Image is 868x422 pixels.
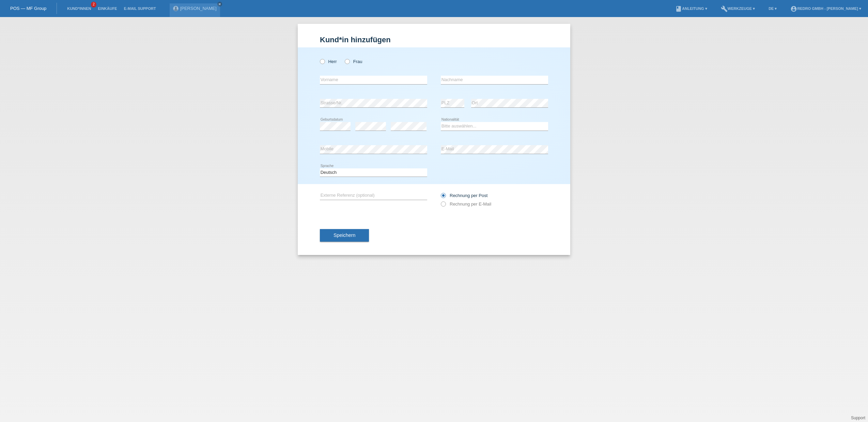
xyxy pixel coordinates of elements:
[180,6,217,11] a: [PERSON_NAME]
[94,6,120,11] a: Einkäufe
[717,6,759,11] a: buildWerkzeuge ▾
[10,6,46,11] a: POS — MF Group
[441,193,445,201] input: Rechnung per Post
[441,193,487,198] label: Rechnung per Post
[121,6,159,11] a: E-Mail Support
[345,59,362,64] label: Frau
[320,59,337,64] label: Herr
[672,6,710,11] a: bookAnleitung ▾
[765,6,780,11] a: DE ▾
[721,5,728,12] i: build
[320,35,548,44] h1: Kund*in hinzufügen
[320,59,324,63] input: Herr
[787,6,865,11] a: account_circleRedro GmbH - [PERSON_NAME] ▾
[218,2,221,6] i: close
[320,229,369,242] button: Speichern
[64,6,94,11] a: Kund*innen
[334,232,355,238] span: Speichern
[675,5,682,12] i: book
[217,2,222,6] a: close
[790,5,797,12] i: account_circle
[345,59,349,63] input: Frau
[851,416,865,420] a: Support
[441,201,445,210] input: Rechnung per E-Mail
[441,201,491,207] label: Rechnung per E-Mail
[91,2,96,7] span: 2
